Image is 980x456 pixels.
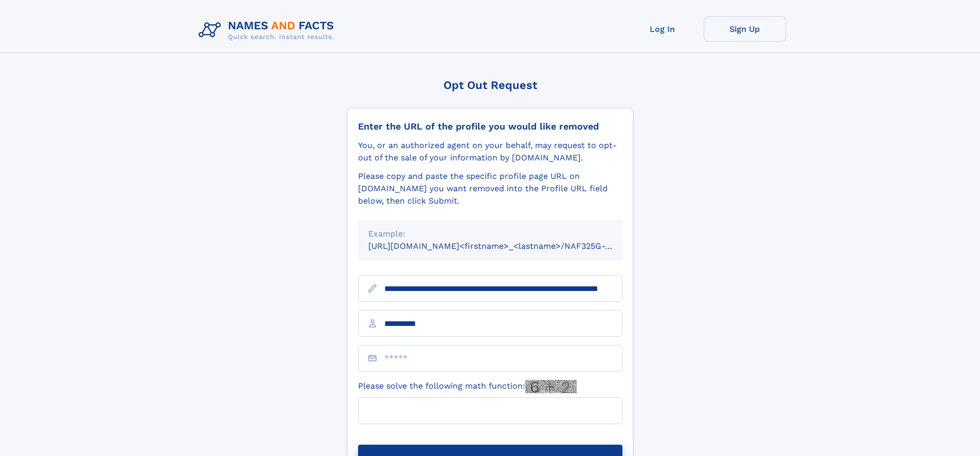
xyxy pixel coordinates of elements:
[347,79,633,92] div: Opt Out Request
[358,139,622,164] div: You, or an authorized agent on your behalf, may request to opt-out of the sale of your informatio...
[621,16,704,42] a: Log In
[704,16,786,42] a: Sign Up
[194,16,343,44] img: Logo Names and Facts
[358,170,622,207] div: Please copy and paste the specific profile page URL on [DOMAIN_NAME] you want removed into the Pr...
[358,121,622,132] div: Enter the URL of the profile you would like removed
[358,380,577,393] label: Please solve the following math function:
[368,241,642,251] small: [URL][DOMAIN_NAME]<firstname>_<lastname>/NAF325G-xxxxxxxx
[368,228,612,240] div: Example:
